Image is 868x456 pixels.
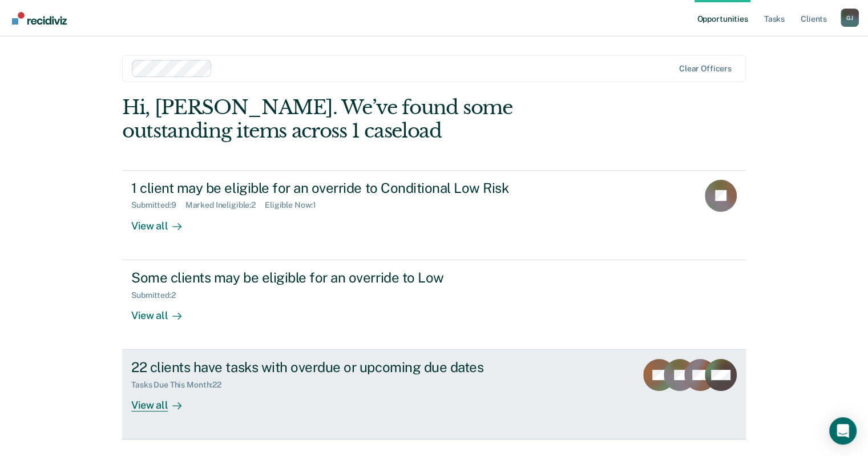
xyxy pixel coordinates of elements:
[122,170,746,260] a: 1 client may be eligible for an override to Conditional Low RiskSubmitted:9Marked Ineligible:2Eli...
[131,300,195,322] div: View all
[679,64,732,74] div: Clear officers
[122,260,746,350] a: Some clients may be eligible for an override to LowSubmitted:2View all
[131,390,195,412] div: View all
[122,350,746,439] a: 22 clients have tasks with overdue or upcoming due datesTasks Due This Month:22View all
[131,200,185,210] div: Submitted : 9
[12,12,67,25] img: Recidiviz
[841,9,859,27] div: G J
[122,96,621,143] div: Hi, [PERSON_NAME]. We’ve found some outstanding items across 1 caseload
[829,417,857,445] div: Open Intercom Messenger
[841,9,859,27] button: Profile dropdown button
[131,290,185,300] div: Submitted : 2
[185,200,265,210] div: Marked Ineligible : 2
[131,269,532,286] div: Some clients may be eligible for an override to Low
[131,210,195,232] div: View all
[265,200,325,210] div: Eligible Now : 1
[131,180,532,196] div: 1 client may be eligible for an override to Conditional Low Risk
[131,380,231,390] div: Tasks Due This Month : 22
[131,359,532,376] div: 22 clients have tasks with overdue or upcoming due dates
